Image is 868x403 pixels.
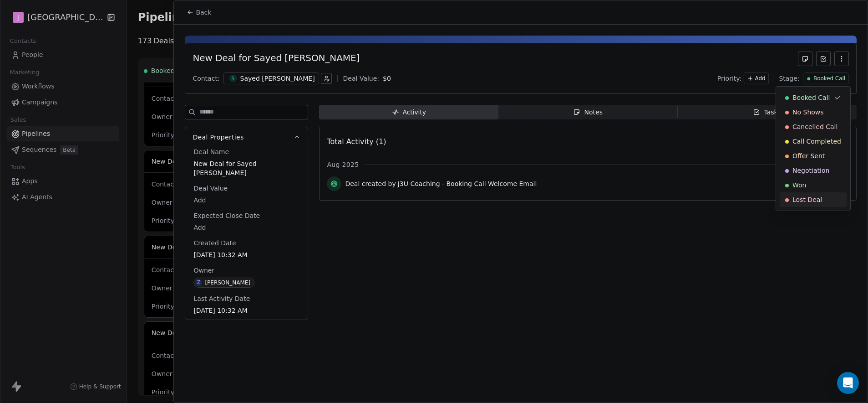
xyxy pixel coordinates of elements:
[792,93,830,102] span: Booked Call
[792,166,829,175] span: Negotiation
[792,181,806,190] span: Won
[792,108,824,117] span: No Shows
[780,90,847,207] div: Suggestions
[792,195,822,204] span: Lost Deal
[792,151,825,160] span: Offer Sent
[792,137,841,146] span: Call Completed
[792,122,838,131] span: Cancelled Call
